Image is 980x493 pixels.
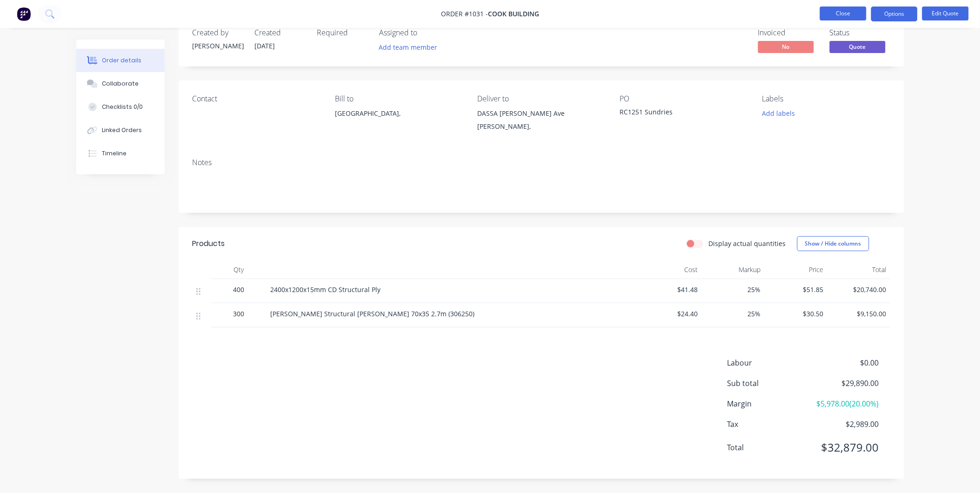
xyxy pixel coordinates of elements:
span: 2400x1200x15mm CD Structural Ply [271,285,381,294]
button: Quote [830,41,886,55]
div: Cost [639,260,702,279]
div: Created by [193,28,244,37]
div: Contact [193,94,320,103]
div: Status [830,28,890,37]
span: 300 [233,309,245,319]
span: $0.00 [810,357,879,368]
button: Close [820,7,867,20]
button: Edit Quote [922,7,969,20]
div: [GEOGRAPHIC_DATA], [335,107,462,137]
div: Notes [193,158,890,167]
span: 25% [706,309,761,319]
img: Factory [17,7,31,21]
div: Labels [762,94,890,103]
div: Timeline [102,149,127,158]
button: Linked Orders [76,119,165,142]
div: Checklists 0/0 [102,103,143,111]
button: Collaborate [76,72,165,95]
div: Collaborate [102,80,139,88]
div: Required [317,28,368,37]
span: No [758,41,814,53]
span: [DATE] [255,41,275,50]
div: Price [765,260,827,279]
button: Add team member [380,41,443,53]
span: $9,150.00 [831,309,887,319]
span: $51.85 [768,285,824,294]
button: Options [871,7,918,21]
div: Created [255,28,306,37]
label: Display actual quantities [709,239,786,248]
div: Qty [211,260,267,279]
span: Cook Building [488,10,539,19]
span: [PERSON_NAME] Structural [PERSON_NAME] 70x35 2.7m (306250) [271,309,475,318]
div: Linked Orders [102,126,142,134]
div: Deliver to [477,94,605,103]
button: Show / Hide columns [797,236,869,251]
div: Order details [102,56,141,65]
div: Bill to [335,94,462,103]
button: Add labels [757,107,800,120]
div: Products [193,238,225,249]
div: RC1251 Sundries [620,107,736,120]
button: Order details [76,49,165,72]
div: PO [620,94,747,103]
span: $32,879.00 [810,439,879,456]
span: $24.40 [643,309,698,319]
span: Sub total [727,378,810,389]
span: Tax [727,419,810,430]
span: Labour [727,357,810,368]
span: $41.48 [643,285,698,294]
span: $30.50 [768,309,824,319]
div: Total [827,260,890,279]
div: Assigned to [380,28,473,37]
span: Order #1031 - [441,10,488,19]
div: [GEOGRAPHIC_DATA], [335,107,462,120]
span: $5,978.00 ( 20.00 %) [810,398,879,409]
span: 25% [706,285,761,294]
div: Invoiced [758,28,819,37]
span: Total [727,442,810,453]
button: Checklists 0/0 [76,95,165,119]
div: [PERSON_NAME], [477,120,605,133]
button: Timeline [76,142,165,165]
span: 400 [233,285,245,294]
div: DASSA [PERSON_NAME] Ave [477,107,605,120]
button: Add team member [374,41,442,53]
div: [PERSON_NAME] [193,41,244,51]
div: Markup [702,260,765,279]
span: Margin [727,398,810,409]
div: DASSA [PERSON_NAME] Ave[PERSON_NAME], [477,107,605,137]
span: Quote [830,41,886,53]
span: $20,740.00 [831,285,887,294]
span: $2,989.00 [810,419,879,430]
span: $29,890.00 [810,378,879,389]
